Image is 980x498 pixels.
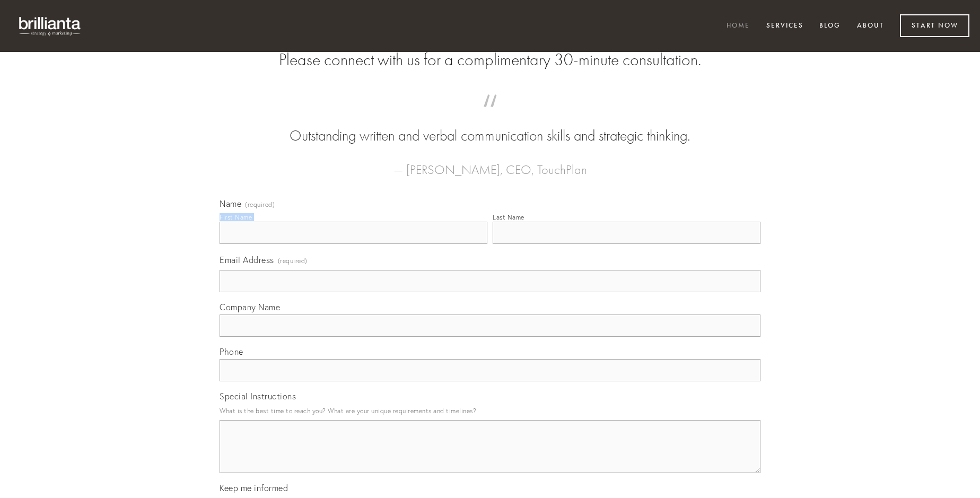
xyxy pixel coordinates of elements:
[220,50,760,70] h2: Please connect with us for a complimentary 30-minute consultation.
[220,346,243,357] span: Phone
[237,146,743,180] figcaption: — [PERSON_NAME], CEO, TouchPlan
[220,255,274,265] span: Email Address
[759,18,810,35] a: Services
[245,202,275,208] span: (required)
[812,18,847,35] a: Blog
[220,483,288,493] span: Keep me informed
[493,213,524,221] div: Last Name
[720,18,757,35] a: Home
[220,302,280,312] span: Company Name
[278,254,308,268] span: (required)
[850,18,891,35] a: About
[900,14,969,37] a: Start Now
[11,11,90,41] img: brillianta - research, strategy, marketing
[220,391,296,401] span: Special Instructions
[220,404,760,418] p: What is the best time to reach you? What are your unique requirements and timelines?
[237,105,743,146] blockquote: Outstanding written and verbal communication skills and strategic thinking.
[237,105,743,126] span: “
[220,198,241,209] span: Name
[220,213,252,221] div: First Name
